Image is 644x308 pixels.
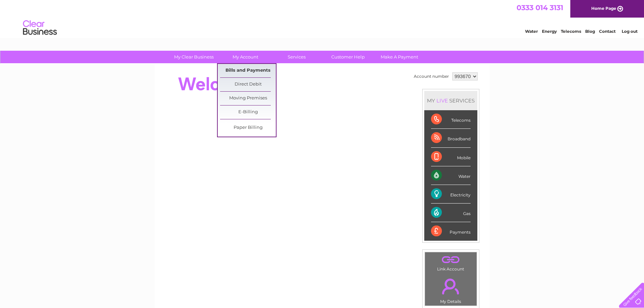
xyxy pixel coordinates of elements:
[320,51,376,63] a: Customer Help
[561,29,581,34] a: Telecoms
[425,252,477,273] td: Link Account
[427,254,475,266] a: .
[220,121,276,135] a: Paper Billing
[163,4,482,33] div: Clear Business is a trading name of Verastar Limited (registered in [GEOGRAPHIC_DATA] No. 3667643...
[424,91,477,110] div: MY SERVICES
[372,51,427,63] a: Make A Payment
[425,273,477,306] td: My Details
[431,222,471,240] div: Payments
[525,29,538,34] a: Water
[431,204,471,222] div: Gas
[622,29,638,34] a: Log out
[220,78,276,91] a: Direct Debit
[412,71,451,82] td: Account number
[542,29,557,34] a: Energy
[431,166,471,185] div: Water
[431,185,471,204] div: Electricity
[431,129,471,147] div: Broadband
[220,105,276,119] a: E-Billing
[435,97,449,104] div: LIVE
[220,92,276,105] a: Moving Premises
[166,51,222,63] a: My Clear Business
[517,3,563,12] a: 0333 014 3131
[23,18,57,38] img: logo.png
[599,29,616,34] a: Contact
[585,29,595,34] a: Blog
[220,64,276,77] a: Bills and Payments
[217,51,273,63] a: My Account
[269,51,325,63] a: Services
[431,110,471,129] div: Telecoms
[427,275,475,298] a: .
[431,148,471,166] div: Mobile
